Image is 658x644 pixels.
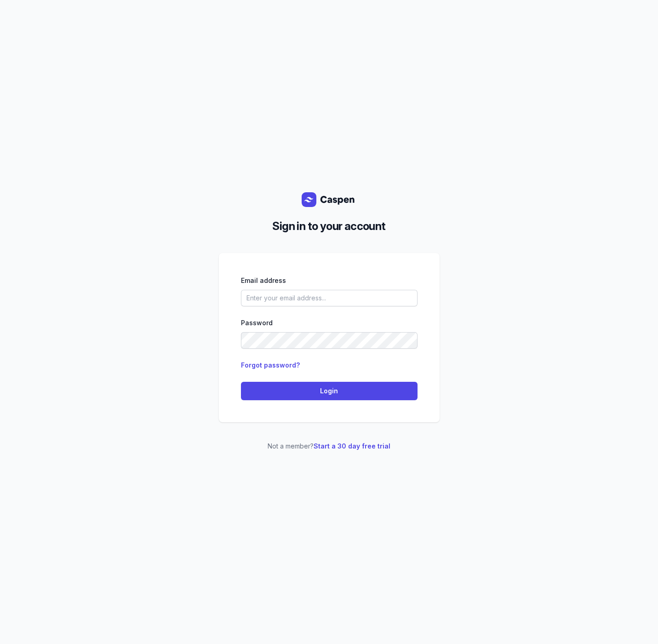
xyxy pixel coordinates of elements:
span: Login [246,385,412,397]
div: Email address [241,275,418,286]
a: Start a 30 day free trial [314,442,390,450]
a: Forgot password? [241,361,300,369]
div: Password [241,317,418,328]
button: Login [241,382,418,400]
p: Not a member? [219,441,440,452]
h2: Sign in to your account [226,218,432,235]
input: Enter your email address... [241,290,418,306]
